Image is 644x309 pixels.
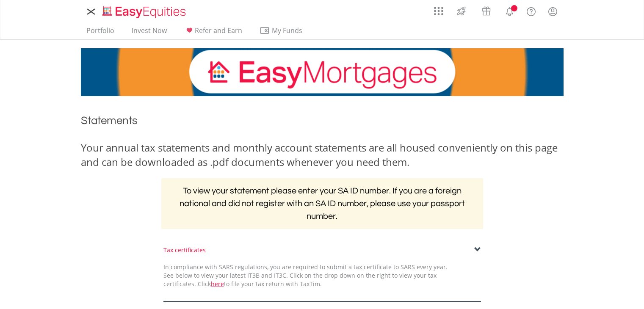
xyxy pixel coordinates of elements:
a: Invest Now [128,26,170,39]
span: Statements [81,115,138,126]
a: My Profile [542,2,564,21]
a: Portfolio [83,26,118,39]
img: grid-menu-icon.svg [434,6,443,16]
span: In compliance with SARS regulations, you are required to submit a tax certificate to SARS every y... [163,263,448,288]
span: Refer and Earn [195,26,242,35]
div: Your annual tax statements and monthly account statements are all housed conveniently on this pag... [81,141,564,170]
a: here [211,280,224,288]
a: Vouchers [474,2,499,18]
a: Home page [99,2,189,19]
h2: To view your statement please enter your SA ID number. If you are a foreign national and did not ... [161,178,483,229]
div: Tax certificates [163,246,481,254]
span: My Funds [260,25,315,36]
img: EasyEquities_Logo.png [101,5,189,19]
img: thrive-v2.svg [454,4,468,18]
a: AppsGrid [428,2,449,16]
a: Refer and Earn [181,26,246,39]
img: EasyMortage Promotion Banner [81,48,564,96]
img: vouchers-v2.svg [479,4,493,18]
a: Notifications [499,2,520,19]
a: FAQ's and Support [520,2,542,19]
span: Click to file your tax return with TaxTim. [198,280,322,288]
